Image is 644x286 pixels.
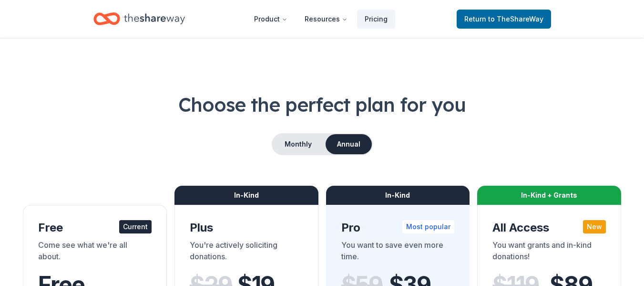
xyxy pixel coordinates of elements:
div: Pro [341,220,455,235]
div: All Access [492,220,606,235]
div: Most popular [402,220,454,233]
div: Free [38,220,152,235]
div: Current [119,220,152,233]
h1: Choose the perfect plan for you [23,91,621,118]
div: You're actively soliciting donations. [190,239,303,266]
div: Come see what we're all about. [38,239,152,266]
div: New [583,220,606,233]
span: Return [464,13,543,25]
div: In-Kind + Grants [477,186,621,205]
nav: Main [246,8,395,30]
button: Resources [297,10,355,29]
div: Plus [190,220,303,235]
div: In-Kind [174,186,318,205]
a: Pricing [357,10,395,29]
div: You want to save even more time. [341,239,455,266]
button: Monthly [273,134,324,154]
button: Annual [326,134,372,154]
div: You want grants and in-kind donations! [492,239,606,266]
a: Returnto TheShareWay [457,10,551,29]
a: Home [93,8,185,30]
div: In-Kind [326,186,470,205]
button: Product [246,10,295,29]
span: to TheShareWay [488,15,543,23]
